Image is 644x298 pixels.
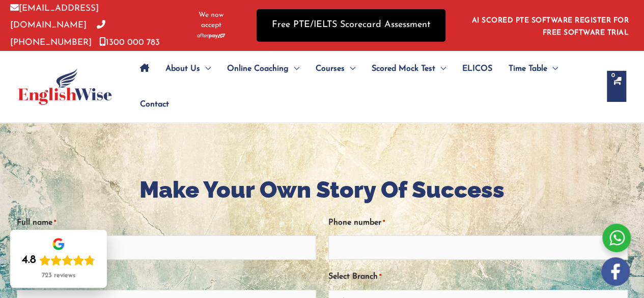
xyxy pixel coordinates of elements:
div: 4.8 [22,253,36,267]
span: Time Table [509,51,547,87]
span: Online Coaching [227,51,289,87]
a: 1300 000 783 [99,38,160,47]
span: Menu Toggle [289,51,299,87]
a: AI SCORED PTE SOFTWARE REGISTER FOR FREE SOFTWARE TRIAL [472,17,629,37]
label: Select Branch [328,268,381,285]
a: [EMAIL_ADDRESS][DOMAIN_NAME] [10,4,99,30]
div: 723 reviews [42,272,75,280]
a: About UsMenu Toggle [157,51,219,87]
label: Phone number [328,214,385,231]
span: We now accept [191,10,231,31]
a: Time TableMenu Toggle [500,51,566,87]
aside: Header Widget 1 [466,9,634,42]
a: [PHONE_NUMBER] [10,21,105,46]
img: white-facebook.png [601,257,630,286]
a: Scored Mock TestMenu Toggle [363,51,454,87]
a: CoursesMenu Toggle [307,51,363,87]
span: Menu Toggle [435,51,446,87]
h1: Make Your Own Story Of Success [17,174,628,206]
span: Menu Toggle [547,51,558,87]
a: Free PTE/IELTS Scorecard Assessment [257,9,445,41]
span: Scored Mock Test [372,51,435,87]
a: Online CoachingMenu Toggle [219,51,307,87]
a: View Shopping Cart, empty [607,71,626,102]
a: ELICOS [454,51,500,87]
span: About Us [165,51,200,87]
span: Courses [316,51,345,87]
a: Contact [132,87,169,122]
span: Menu Toggle [200,51,211,87]
span: Menu Toggle [345,51,355,87]
span: Contact [140,87,169,122]
label: Full name [17,214,56,231]
img: cropped-ew-logo [18,68,112,105]
img: Afterpay-Logo [197,33,225,39]
div: Rating: 4.8 out of 5 [22,253,95,267]
span: ELICOS [462,51,492,87]
nav: Site Navigation: Main Menu [132,51,597,122]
